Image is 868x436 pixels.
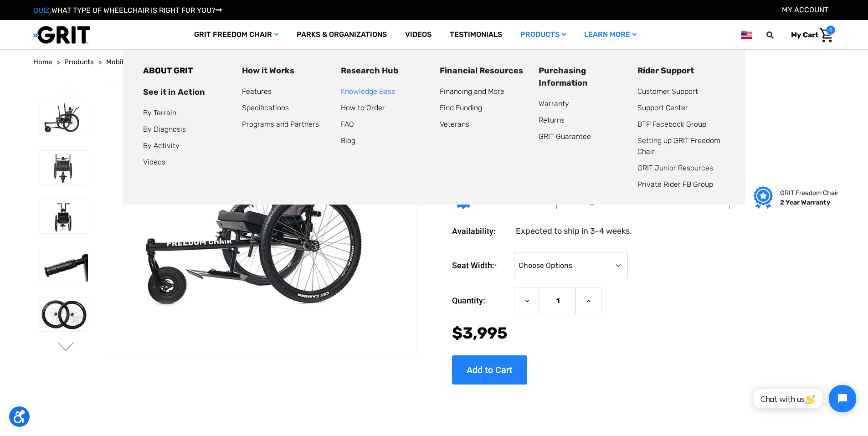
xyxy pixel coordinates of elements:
div: See it in Action [143,86,231,98]
span: QUIZ: [33,6,51,15]
a: GRIT Guarantee [539,132,591,141]
img: Grit freedom [754,186,772,209]
div: Financial Resources [440,65,528,77]
a: Customer Support [637,87,698,96]
img: GRIT Freedom Chair: Spartan [39,102,88,135]
a: FAQ [341,120,354,128]
a: Specifications [242,103,289,112]
a: Financing and More [440,87,504,96]
strong: 2 Year Warranty [780,199,830,206]
a: Returns [539,116,565,124]
a: Products [64,57,94,67]
a: Support Center [637,103,688,112]
a: Products [511,20,575,50]
a: Cart with 0 items [784,26,835,45]
a: Testimonials [441,20,511,50]
a: Knowledge Base [341,87,395,96]
a: Home [33,57,52,67]
img: GRIT Freedom Chair: Spartan [39,298,88,331]
input: Search [770,26,784,45]
a: By Terrain [143,108,176,117]
a: Mobility [106,57,132,67]
a: BTP Facebook Group [637,120,706,128]
input: Add to Cart [452,355,527,385]
p: GRIT Freedom Chair [780,188,838,198]
div: Research Hub [341,65,429,77]
a: Learn More [575,20,646,50]
dd: Expected to ship in 3-4 weeks. [516,225,632,237]
a: Veterans [440,120,469,128]
img: Cart [820,28,833,42]
img: GRIT Freedom Chair: Spartan [39,200,88,233]
span: Home [33,58,52,66]
a: Features [242,87,272,96]
button: Go to slide 4 of 4 [56,86,76,97]
a: Find Funding [440,103,482,112]
a: By Activity [143,141,180,150]
span: Mobility [106,58,132,66]
a: Private Rider FB Group [637,180,713,189]
span: Products [64,58,94,66]
a: Parks & Organizations [288,20,396,50]
div: Rider Support [637,65,725,77]
div: How it Works [242,65,330,77]
label: Quantity: [452,287,509,314]
a: Setting up GRIT Freedom Chair [637,136,720,156]
img: GRIT All-Terrain Wheelchair and Mobility Equipment [33,26,90,44]
a: ABOUT GRIT [143,66,193,76]
a: Blog [341,136,355,145]
span: 0 [826,26,835,35]
a: By Diagnosis [143,125,186,133]
a: Videos [143,158,165,166]
a: Warranty [539,99,569,108]
a: Programs and Partners [242,120,319,128]
img: GRIT Freedom Chair: Spartan [39,151,88,184]
iframe: Tidio Chat [744,377,864,420]
a: GRIT Junior Resources [637,164,713,172]
dt: Availability: [452,225,509,237]
button: Go to slide 2 of 4 [56,342,76,353]
div: Purchasing Information [539,65,627,89]
a: GRIT Freedom Chair [185,20,288,50]
a: QUIZ:WHAT TYPE OF WHEELCHAIR IS RIGHT FOR YOU? [33,6,222,15]
nav: Breadcrumb [33,57,835,67]
a: Account [782,5,828,14]
label: Seat Width: [452,252,509,280]
span: $3,995 [452,323,508,343]
img: GRIT Freedom Chair: Spartan [39,249,88,282]
img: us.png [741,29,752,41]
a: How to Order [341,103,385,112]
a: Videos [396,20,441,50]
img: GRIT Freedom Chair: Spartan [110,116,417,321]
span: My Cart [791,31,818,39]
